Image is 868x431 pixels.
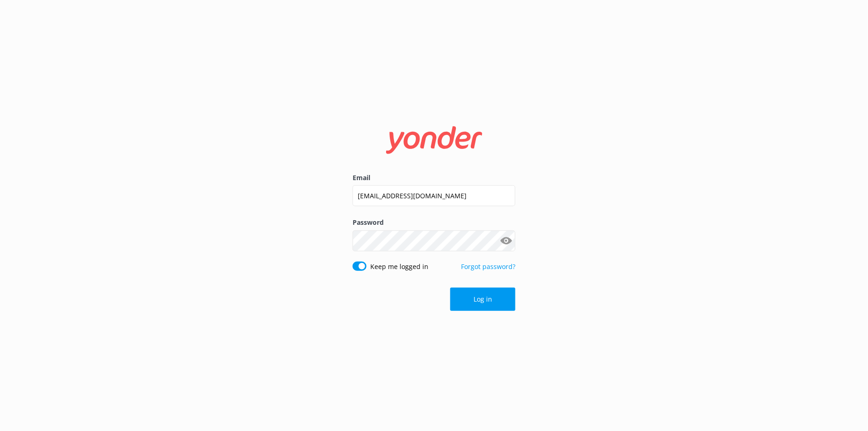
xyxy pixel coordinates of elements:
[450,288,515,311] button: Log in
[461,262,515,271] a: Forgot password?
[353,217,515,228] label: Password
[353,173,515,183] label: Email
[353,185,515,206] input: user@emailaddress.com
[370,262,428,272] label: Keep me logged in
[497,231,515,250] button: Show password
